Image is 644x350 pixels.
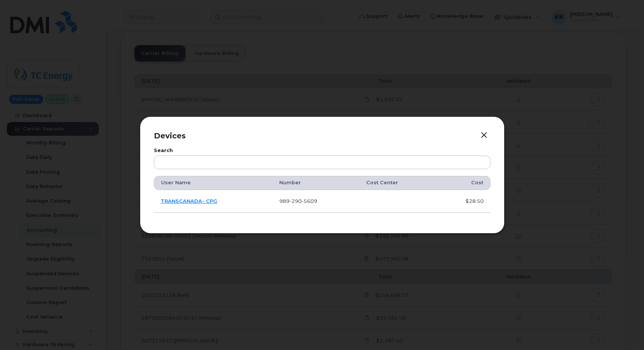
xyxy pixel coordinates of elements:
[154,176,272,190] th: User Name
[302,198,317,204] span: 5609
[611,317,638,344] iframe: Messenger Launcher
[272,176,360,190] th: Number
[154,148,491,153] label: Search
[279,198,317,204] span: 989
[161,198,217,204] a: TRANSCANADA- CPG
[359,176,437,190] th: Cost Center
[154,130,491,141] p: Devices
[437,190,491,213] td: $28.50
[437,176,491,190] th: Cost
[290,198,302,204] span: 290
